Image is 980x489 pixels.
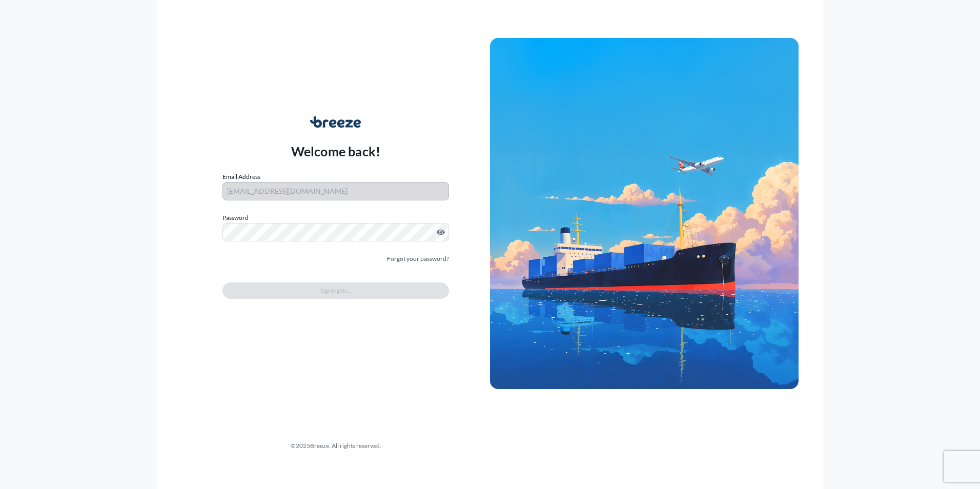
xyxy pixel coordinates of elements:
input: example@gmail.com [222,182,449,200]
button: Signing In... [222,282,449,299]
div: © 2025 Breeze. All rights reserved. [181,441,490,451]
span: Signing In... [320,286,351,296]
a: Forgot your password? [387,254,449,264]
button: Show password [437,228,445,236]
label: Password [222,213,449,223]
label: Email Address [222,172,260,182]
p: Welcome back! [291,143,381,159]
img: Ship illustration [490,38,799,389]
